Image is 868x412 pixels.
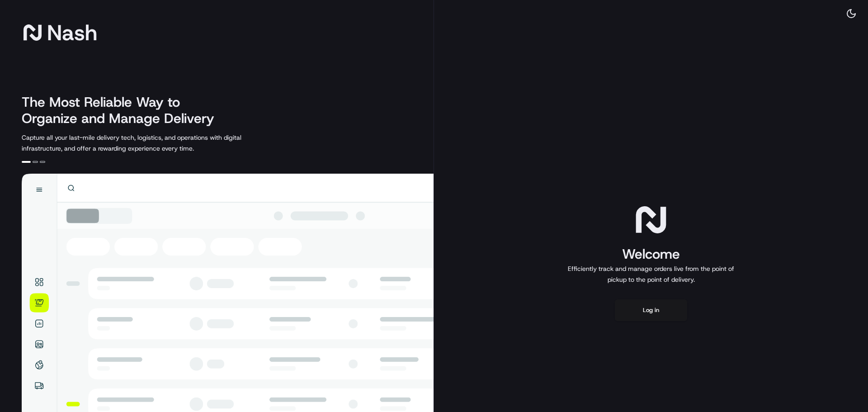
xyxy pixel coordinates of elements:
[22,94,224,127] h2: The Most Reliable Way to Organize and Manage Delivery
[47,24,97,42] span: Nash
[564,263,738,285] p: Efficiently track and manage orders live from the point of pickup to the point of delivery.
[22,132,282,154] p: Capture all your last-mile delivery tech, logistics, and operations with digital infrastructure, ...
[564,245,738,263] h1: Welcome
[615,299,687,321] button: Log in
